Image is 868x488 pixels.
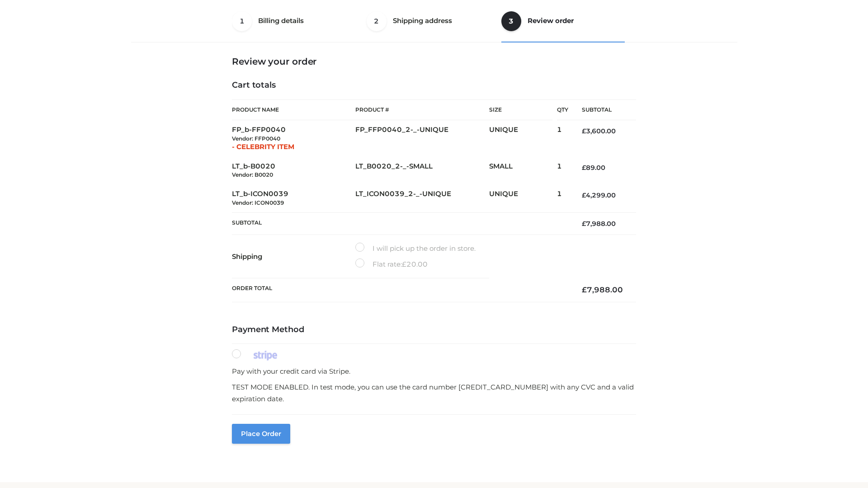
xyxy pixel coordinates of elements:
h4: Cart totals [232,80,636,90]
td: UNIQUE [489,184,557,212]
label: I will pick up the order in store. [355,243,476,254]
td: FP_FFP0040_2-_-UNIQUE [355,120,489,157]
td: SMALL [489,157,557,185]
bdi: 89.00 [582,164,605,172]
bdi: 4,299.00 [582,191,616,199]
bdi: 3,600.00 [582,127,616,135]
td: LT_ICON0039_2-_-UNIQUE [355,184,489,212]
bdi: 7,988.00 [582,285,623,294]
span: £ [582,220,586,228]
span: £ [402,260,406,268]
bdi: 7,988.00 [582,220,616,228]
td: 1 [557,184,568,212]
td: LT_B0020_2-_-SMALL [355,157,489,185]
th: Order Total [232,278,568,302]
th: Product # [355,99,489,120]
bdi: 20.00 [402,260,428,268]
button: Place order [232,424,290,444]
span: £ [582,164,586,172]
h3: Review your order [232,56,636,67]
small: Vendor: B0020 [232,171,273,178]
label: Flat rate: [355,258,428,270]
span: £ [582,285,587,294]
span: £ [582,127,586,135]
h4: Payment Method [232,325,636,335]
td: 1 [557,157,568,185]
td: FP_b-FFP0040 [232,120,355,157]
td: UNIQUE [489,120,557,157]
small: Vendor: ICON0039 [232,199,284,206]
th: Product Name [232,99,355,120]
td: 1 [557,120,568,157]
span: - CELEBRITY ITEM [232,142,294,151]
th: Shipping [232,235,355,278]
p: Pay with your credit card via Stripe. [232,366,636,377]
th: Size [489,100,552,120]
th: Qty [557,99,568,120]
td: LT_b-B0020 [232,157,355,185]
small: Vendor: FFP0040 [232,135,280,142]
th: Subtotal [568,100,636,120]
th: Subtotal [232,212,568,235]
span: £ [582,191,586,199]
td: LT_b-ICON0039 [232,184,355,212]
p: TEST MODE ENABLED. In test mode, you can use the card number [CREDIT_CARD_NUMBER] with any CVC an... [232,381,636,404]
